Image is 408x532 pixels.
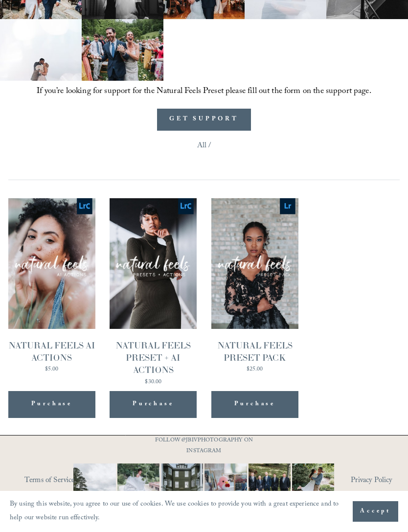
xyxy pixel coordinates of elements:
div: $30.00 [110,379,197,385]
img: Not every photo needs to be perfectly still, sometimes the best ones are the ones that feel like ... [107,463,170,506]
img: NATURAL FEELS AI ACTIONS [8,198,95,329]
img: This has got to be one of the cutest detail shots I've ever taken for a wedding! 📷 @thewoobles #I... [194,463,257,506]
span: Accept [360,507,391,516]
a: NATURAL FEELS PRESET + AI ACTIONS [110,198,197,387]
span: Purchase [31,398,72,411]
img: It&rsquo;s that time of year where weddings and engagements pick up and I get the joy of capturin... [292,457,334,513]
img: Wideshots aren't just &quot;nice to have,&quot; they're a wedding day essential! 🙌 #Wideshotwedne... [155,463,209,506]
div: NATURAL FEELS AI ACTIONS [8,339,95,364]
button: Purchase [110,391,197,418]
a: All [197,139,206,154]
div: $5.00 [8,367,95,372]
button: Purchase [8,391,95,418]
img: Happy #InternationalDogDay to all the pups who have made wedding days, engagement sessions, and p... [238,463,301,506]
img: NATURAL FEELS PRESET PACK [211,198,298,329]
div: $25.00 [211,367,298,372]
button: Purchase [211,391,298,418]
span: Purchase [133,398,174,411]
a: Privacy Policy [351,474,400,488]
div: NATURAL FEELS PRESET PACK [211,339,298,364]
button: Accept [353,501,398,522]
p: By using this website, you agree to our use of cookies. We use cookies to provide you with a grea... [10,498,343,525]
a: NATURAL FEELS PRESET PACK [211,198,298,375]
span: Purchase [234,398,275,411]
span: / [208,139,211,154]
a: GET SUPPORT [157,109,251,131]
img: Definitely, not your typical #WideShotWednesday moment. It&rsquo;s all about the suits, the smile... [63,463,126,506]
span: If you’re looking for support for the Natural Feels Preset please fill out the form on the suppor... [37,85,371,99]
img: Happy newlywed celebration down the aisle [82,19,163,81]
div: NATURAL FEELS PRESET + AI ACTIONS [110,339,197,376]
a: NATURAL FEELS AI ACTIONS [8,198,95,375]
p: FOLLOW @JBIVPHOTOGRAPHY ON INSTAGRAM [155,436,253,457]
a: Terms of Service [24,474,90,488]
